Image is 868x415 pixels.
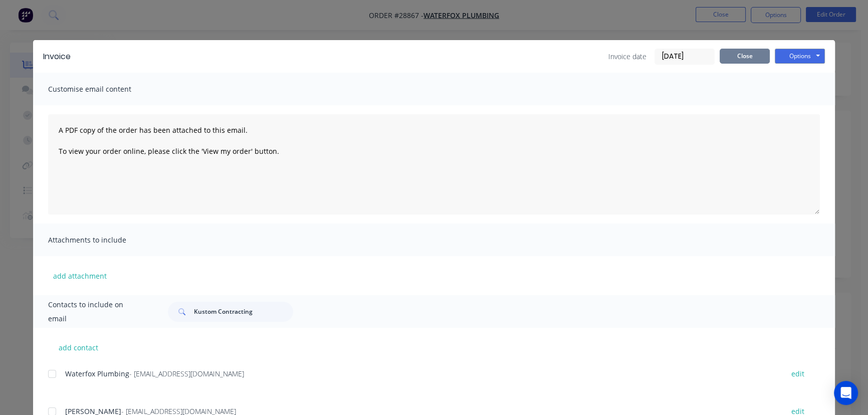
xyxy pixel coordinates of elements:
button: add attachment [48,268,112,283]
span: Contacts to include on email [48,298,143,326]
div: Open Intercom Messenger [834,381,858,405]
input: Search... [194,302,293,322]
span: Attachments to include [48,233,158,247]
button: Close [720,49,770,64]
div: Invoice [43,51,71,63]
button: Options [775,49,825,64]
button: edit [785,367,810,380]
span: Customise email content [48,82,158,96]
span: Waterfox Plumbing [65,369,129,378]
button: add contact [48,340,108,355]
textarea: A PDF copy of the order has been attached to this email. To view your order online, please click ... [48,114,820,215]
span: - [EMAIL_ADDRESS][DOMAIN_NAME] [129,369,244,378]
span: Invoice date [608,51,646,62]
